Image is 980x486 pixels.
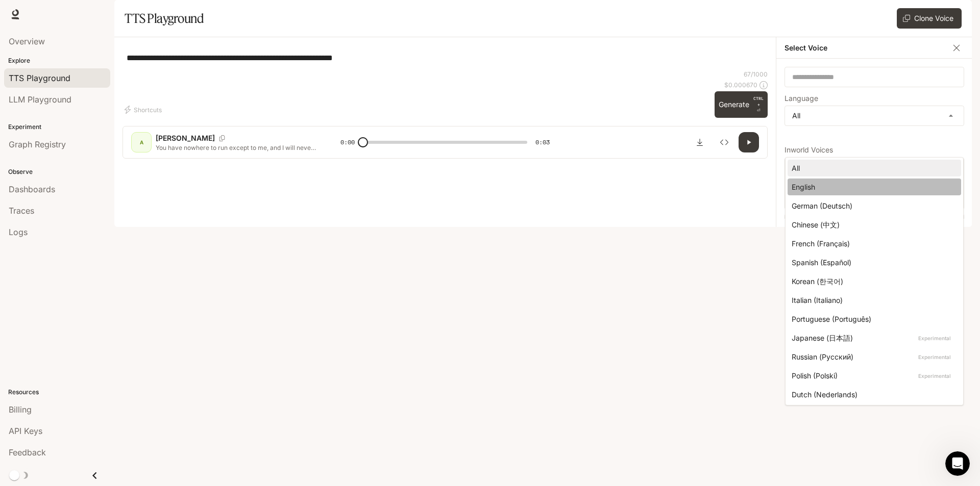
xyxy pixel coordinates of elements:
[792,219,953,230] div: Chinese (中文)
[792,257,953,268] div: Spanish (Español)
[792,200,953,211] div: German (Deutsch)
[792,351,953,362] div: Russian (Русский)
[916,334,953,343] p: Experimental
[792,276,953,287] div: Korean (한국어)
[792,238,953,249] div: French (Français)
[916,371,953,380] p: Experimental
[916,352,953,362] p: Experimental
[792,182,953,192] div: English
[792,370,953,381] div: Polish (Polski)
[792,295,953,305] div: Italian (Italiano)
[792,163,953,173] div: All
[945,451,970,476] iframe: Intercom live chat
[792,332,953,343] div: Japanese (日本語)
[792,314,953,324] div: Portuguese (Português)
[792,389,953,400] div: Dutch (Nederlands)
